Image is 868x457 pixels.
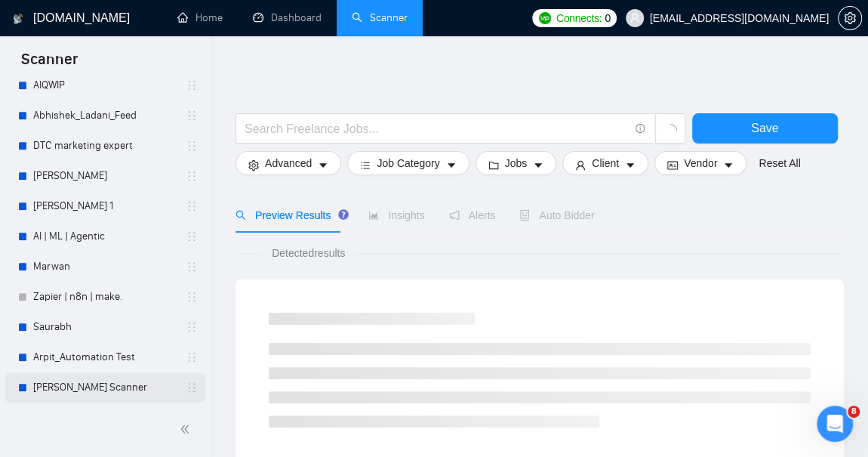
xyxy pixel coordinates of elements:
a: Reset All [759,155,800,171]
a: setting [838,12,862,24]
a: [PERSON_NAME] 1 [33,191,177,221]
span: holder [186,321,198,333]
a: DTC marketing expert [33,131,177,161]
a: Arpit_Automation Test [33,342,177,372]
span: Client [592,155,619,171]
a: AIQWIP [33,70,177,100]
a: Zapier | n8n | make. [33,282,177,312]
span: Connects: [556,10,602,26]
span: idcard [667,159,678,171]
img: logo [13,7,23,31]
button: settingAdvancedcaret-down [235,151,341,175]
span: 0 [605,10,611,26]
span: holder [186,351,198,363]
a: homeHome [177,11,223,24]
button: userClientcaret-down [562,151,648,175]
span: Scanner [9,48,90,80]
div: Tooltip anchor [337,208,350,221]
a: dashboardDashboard [253,11,322,24]
span: holder [186,261,198,273]
span: Job Category [377,155,439,171]
span: holder [186,140,198,152]
input: Search Freelance Jobs... [245,119,629,138]
span: Vendor [684,155,717,171]
a: Abhishek_Ladani_Feed [33,100,177,131]
span: Save [751,119,778,137]
span: notification [449,210,460,221]
span: caret-down [723,159,734,171]
span: Alerts [449,209,496,221]
span: caret-down [625,159,636,171]
a: Marwan [33,252,177,282]
span: Preview Results [235,209,344,221]
span: Detected results [261,245,356,261]
button: barsJob Categorycaret-down [347,151,469,175]
span: user [575,159,586,171]
span: caret-down [318,159,328,171]
a: [PERSON_NAME] [33,161,177,191]
span: info-circle [636,124,645,134]
span: caret-down [446,159,457,171]
span: holder [186,110,198,122]
img: upwork-logo.png [539,12,551,24]
span: caret-down [533,159,543,171]
span: holder [186,291,198,303]
a: AI | ML | Agentic [33,221,177,252]
span: holder [186,381,198,394]
span: setting [248,159,259,171]
span: loading [663,124,677,137]
span: holder [186,170,198,182]
button: idcardVendorcaret-down [654,151,746,175]
span: bars [360,159,371,171]
span: 8 [848,406,860,418]
button: setting [838,6,862,30]
span: area-chart [368,210,379,221]
span: holder [186,200,198,212]
span: folder [488,159,499,171]
span: Insights [368,209,424,221]
a: searchScanner [352,11,408,24]
a: [PERSON_NAME] Scanner [33,372,177,403]
span: robot [519,210,530,221]
button: folderJobscaret-down [476,151,557,175]
span: Jobs [505,155,528,171]
span: Advanced [265,155,312,171]
span: holder [186,230,198,242]
button: Save [692,113,839,144]
span: setting [839,12,861,24]
a: Saurabh [33,312,177,342]
span: search [235,210,246,221]
span: holder [186,79,198,91]
span: user [629,13,640,23]
span: double-left [180,421,195,437]
span: Auto Bidder [519,209,594,221]
iframe: Intercom live chat [817,406,853,442]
